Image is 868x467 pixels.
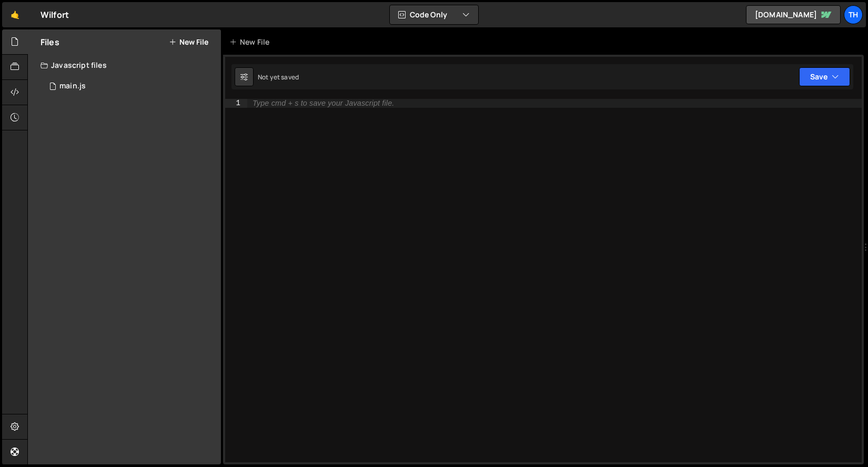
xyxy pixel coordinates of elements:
button: Save [799,67,850,86]
div: Not yet saved [258,73,299,82]
a: [DOMAIN_NAME] [746,5,841,24]
div: Javascript files [28,55,221,76]
div: Wilfort [41,8,69,21]
div: New File [229,37,274,47]
a: Th [844,5,863,24]
a: 🤙 [2,2,28,27]
button: New File [169,38,208,46]
button: Code Only [390,5,478,24]
h2: Files [41,36,59,48]
div: Type cmd + s to save your Javascript file. [253,99,394,107]
div: 1 [225,99,247,108]
div: 16468/44594.js [41,76,221,97]
div: main.js [59,82,86,91]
